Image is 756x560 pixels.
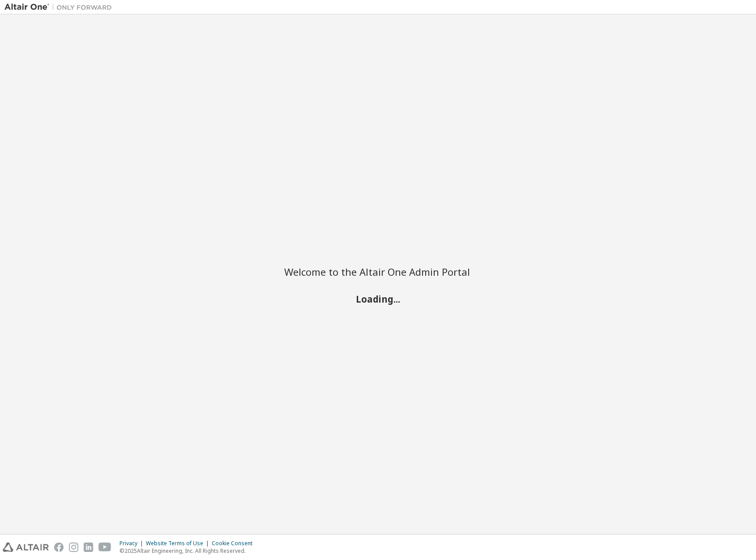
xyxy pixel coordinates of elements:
[120,547,258,555] p: © 2025 Altair Engineering, Inc. All Rights Reserved.
[98,543,111,552] img: youtube.svg
[212,540,258,547] div: Cookie Consent
[284,265,472,278] h2: Welcome to the Altair One Admin Portal
[146,540,212,547] div: Website Terms of Use
[120,540,146,547] div: Privacy
[84,543,93,552] img: linkedin.svg
[284,293,472,304] h2: Loading...
[69,543,78,552] img: instagram.svg
[54,543,64,552] img: facebook.svg
[3,543,49,552] img: altair_logo.svg
[4,3,116,12] img: Altair One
